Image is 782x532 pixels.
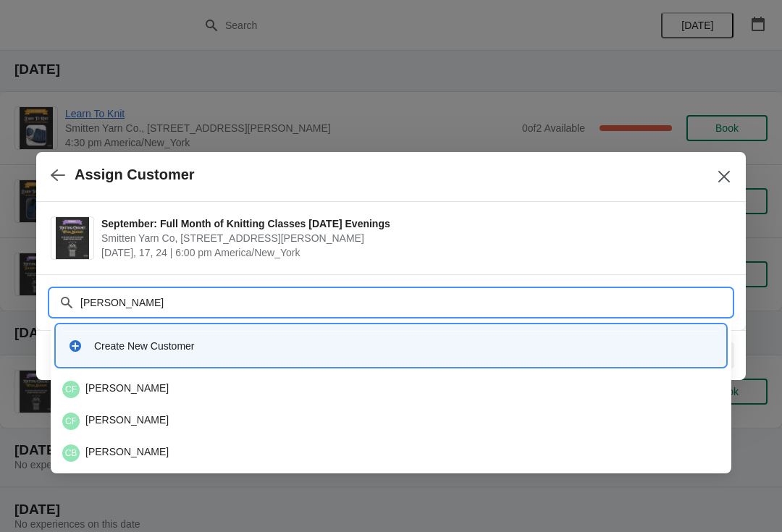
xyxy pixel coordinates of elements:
h2: Assign Customer [75,166,195,183]
button: Close [711,164,737,190]
span: Christine Becker [62,444,80,462]
div: [PERSON_NAME] [62,413,720,430]
span: September: Full Month of Knitting Classes [DATE] Evenings [101,216,724,231]
li: Christine Becker [51,436,731,468]
text: CF [65,384,77,394]
span: Christine Falbe [62,381,80,398]
div: [PERSON_NAME] [62,381,720,398]
div: [PERSON_NAME] [62,444,720,462]
span: Smitten Yarn Co, [STREET_ADDRESS][PERSON_NAME] [101,231,724,245]
span: [DATE], 17, 24 | 6:00 pm America/New_York [101,245,724,260]
text: CB [65,448,77,458]
text: CF [65,416,77,426]
span: Christine Falbe [62,413,80,430]
img: September: Full Month of Knitting Classes on Wednesday Evenings | Smitten Yarn Co, 59 Hanson Stre... [56,217,89,259]
li: Christine Falbe [51,375,731,404]
li: Christine Falbe [51,404,731,436]
div: Create New Customer [94,339,714,353]
input: Search customer name or email [80,290,731,316]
